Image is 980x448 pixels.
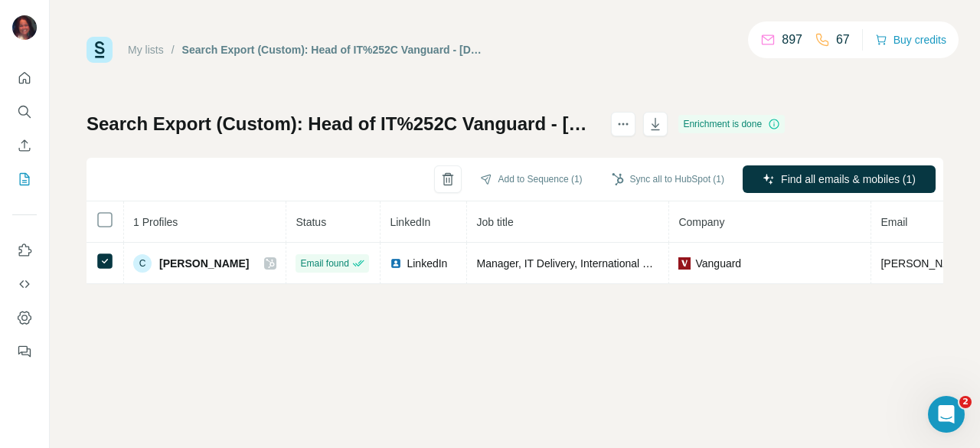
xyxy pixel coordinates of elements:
span: Manager, IT Delivery, International Systems & Technology [476,257,750,270]
p: 67 [836,31,850,49]
span: LinkedIn [390,216,430,228]
img: LinkedIn logo [390,257,402,270]
button: Quick start [12,64,37,92]
li: / [171,42,175,57]
button: Dashboard [12,304,37,332]
span: Status [296,216,326,228]
iframe: Intercom live chat [928,396,965,433]
button: My lists [12,165,37,193]
span: Find all emails & mobiles (1) [781,172,916,187]
div: Search Export (Custom): Head of IT%252C Vanguard - [DATE] 09:59 [182,42,486,57]
span: [PERSON_NAME] [159,256,249,271]
span: LinkedIn [407,256,447,271]
button: Add to Sequence (1) [469,168,593,191]
a: My lists [128,44,164,56]
button: Search [12,98,37,126]
button: Buy credits [875,29,946,51]
img: company-logo [678,257,691,270]
span: 2 [959,396,972,408]
img: Avatar [12,15,37,40]
img: Surfe Logo [87,37,113,63]
span: Job title [476,216,513,228]
h1: Search Export (Custom): Head of IT%252C Vanguard - [DATE] 09:59 [87,112,597,136]
button: Use Surfe API [12,270,37,298]
button: Find all emails & mobiles (1) [743,165,936,193]
button: actions [611,112,635,136]
span: Email [880,216,907,228]
button: Feedback [12,338,37,365]
button: Sync all to HubSpot (1) [601,168,735,191]
button: Enrich CSV [12,132,37,159]
p: 897 [782,31,802,49]
span: Email found [300,257,348,270]
span: 1 Profiles [133,216,178,228]
div: Enrichment is done [678,115,785,133]
span: Company [678,216,724,228]
div: C [133,254,152,273]
span: Vanguard [695,256,741,271]
button: Use Surfe on LinkedIn [12,237,37,264]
